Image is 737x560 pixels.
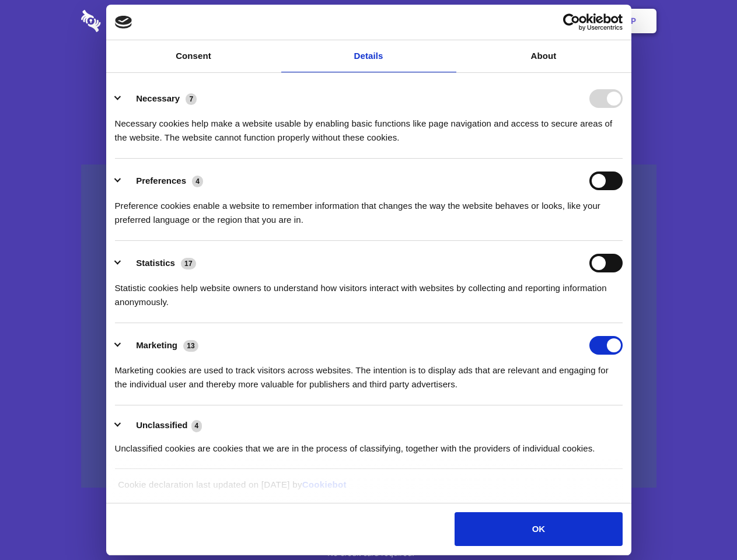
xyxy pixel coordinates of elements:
div: Cookie declaration last updated on [DATE] by [109,478,628,501]
div: Unclassified cookies are cookies that we are in the process of classifying, together with the pro... [115,433,623,456]
img: logo-wordmark-white-trans-d4663122ce5f474addd5e946df7df03e33cb6a1c49d2221995e7729f52c070b2.svg [81,10,181,32]
span: 4 [192,176,203,187]
div: Statistic cookies help website owners to understand how visitors interact with websites by collec... [115,272,623,309]
span: 13 [183,340,198,352]
button: OK [455,512,622,546]
label: Preferences [136,176,186,185]
a: Details [281,40,456,72]
h4: Auto-redaction of sensitive data, encrypted data sharing and self-destructing private chats. Shar... [81,106,656,145]
span: 17 [181,258,196,269]
div: Necessary cookies help make a website usable by enabling basic functions like page navigation and... [115,108,623,145]
a: About [456,40,631,72]
a: Contact [473,3,527,39]
label: Marketing [136,340,177,350]
h1: Eliminate Slack Data Loss. [81,52,656,94]
button: Necessary (7) [115,89,204,108]
iframe: Drift Widget Chat Controller [679,502,723,546]
label: Statistics [136,258,175,268]
button: Statistics (17) [115,254,204,272]
a: Login [529,3,580,39]
a: Cookiebot [302,480,347,489]
a: Pricing [343,3,393,39]
a: Usercentrics Cookiebot - opens in a new window [521,13,623,31]
a: Wistia video thumbnail [81,164,656,488]
button: Marketing (13) [115,336,206,355]
img: logo [115,16,132,29]
div: Marketing cookies are used to track visitors across websites. The intention is to display ads tha... [115,355,623,391]
button: Preferences (4) [115,171,211,190]
button: Unclassified (4) [115,418,209,433]
span: 7 [186,93,197,105]
label: Necessary [136,93,180,103]
div: Preference cookies enable a website to remember information that changes the way the website beha... [115,190,623,227]
a: Consent [106,40,281,72]
span: 4 [191,420,202,432]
